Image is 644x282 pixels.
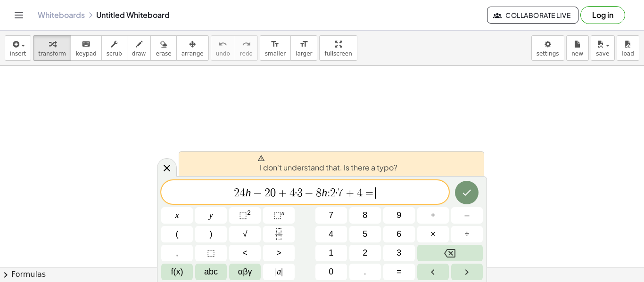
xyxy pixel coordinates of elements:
[281,267,283,276] span: |
[11,8,26,23] button: Toggle navigation
[363,247,367,259] span: 2
[5,35,31,61] button: insert
[319,35,357,61] button: fullscreen
[455,181,479,204] button: Done
[234,187,239,199] span: 2
[229,207,261,224] button: Squared
[251,187,264,199] span: −
[303,187,316,199] span: −
[211,35,235,61] button: undoundo
[383,264,415,280] button: Equals
[396,247,401,259] span: 3
[383,226,415,242] button: 6
[531,35,564,61] button: settings
[276,247,281,259] span: >
[263,207,295,224] button: Superscript
[171,266,183,278] span: f(x)
[315,226,347,242] button: 4
[161,264,193,280] button: Functions
[257,154,397,173] span: I don't understand that. Is there a typo?
[71,35,102,61] button: keyboardkeypad
[571,50,583,57] span: new
[281,209,285,216] sup: n
[383,207,415,224] button: 9
[338,187,343,199] span: 7
[176,35,209,61] button: arrange
[38,10,85,20] a: Whiteboards
[343,187,357,199] span: +
[275,267,277,276] span: |
[235,35,258,61] button: redoredo
[396,266,402,278] span: =
[242,247,248,259] span: <
[329,228,333,241] span: 4
[270,187,276,199] span: 0
[465,228,470,241] span: ÷
[330,187,336,199] span: 2
[297,187,303,199] span: 3
[195,207,227,224] button: y
[295,187,297,199] span: ·
[263,226,295,242] button: Fraction
[161,226,193,242] button: (
[156,50,171,57] span: erase
[315,245,347,261] button: 1
[580,6,625,24] button: Log in
[107,50,122,57] span: scrub
[495,11,570,19] span: Collaborate Live
[218,39,227,50] i: undo
[10,50,26,57] span: insert
[464,209,469,222] span: –
[209,209,213,222] span: y
[245,186,251,199] var: h
[364,266,366,278] span: .
[264,187,270,199] span: 2
[383,245,415,261] button: 3
[349,207,381,224] button: 8
[260,35,291,61] button: format_sizesmaller
[176,247,178,259] span: ,
[417,245,483,261] button: Backspace
[451,207,483,224] button: Minus
[76,50,97,57] span: keypad
[38,50,66,57] span: transform
[239,210,247,220] span: ⬚
[363,209,367,222] span: 8
[315,207,347,224] button: 7
[349,226,381,242] button: 5
[271,39,280,50] i: format_size
[263,245,295,261] button: Greater than
[176,228,179,241] span: (
[336,187,338,199] span: ·
[396,228,401,241] span: 6
[242,39,251,50] i: redo
[329,266,333,278] span: 0
[263,264,295,280] button: Absolute value
[276,187,289,199] span: +
[33,35,71,61] button: transform
[101,35,127,61] button: scrub
[195,245,227,261] button: Placeholder
[566,35,589,61] button: new
[537,50,559,57] span: settings
[349,245,381,261] button: 2
[182,50,204,57] span: arrange
[329,247,333,259] span: 1
[150,35,176,61] button: erase
[204,266,218,278] span: abc
[290,35,317,61] button: format_sizelarger
[127,35,151,61] button: draw
[363,228,367,241] span: 5
[229,245,261,261] button: Less than
[329,209,333,222] span: 7
[229,226,261,242] button: Square root
[195,226,227,242] button: )
[195,264,227,280] button: Alphabet
[82,39,91,50] i: keyboard
[299,39,308,50] i: format_size
[273,210,281,220] span: ⬚
[430,209,436,222] span: +
[322,186,327,199] var: h
[417,226,449,242] button: Times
